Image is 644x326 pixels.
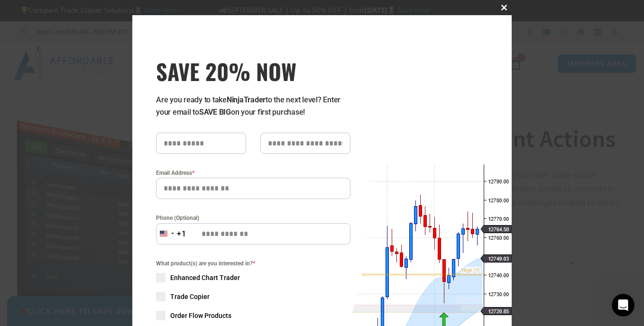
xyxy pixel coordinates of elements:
strong: NinjaTrader [227,95,266,104]
span: Order Flow Products [170,311,231,320]
span: Trade Copier [170,292,210,301]
strong: SAVE BIG [199,108,231,117]
div: +1 [177,228,186,240]
span: Enhanced Chart Trader [170,273,240,282]
button: Selected country [156,223,186,244]
iframe: Intercom live chat [612,294,635,317]
p: Are you ready to take to the next level? Enter your email to on your first purchase! [156,94,350,118]
span: What product(s) are you interested in? [156,259,350,268]
label: Trade Copier [156,292,350,301]
h3: SAVE 20% NOW [156,58,350,84]
label: Enhanced Chart Trader [156,273,350,282]
label: Phone (Optional) [156,213,350,223]
label: Email Address [156,168,350,178]
label: Order Flow Products [156,311,350,320]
